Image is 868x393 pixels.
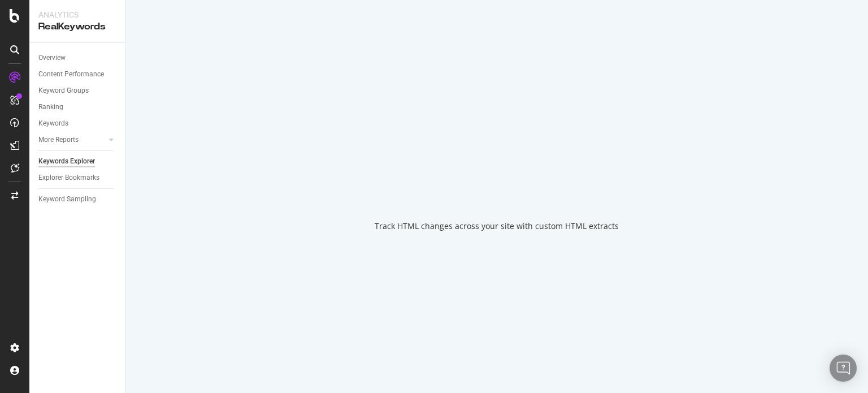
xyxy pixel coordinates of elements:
[38,52,117,64] a: Overview
[375,221,619,232] div: Track HTML changes across your site with custom HTML extracts
[38,52,66,64] div: Overview
[38,193,117,205] a: Keyword Sampling
[38,20,116,33] div: RealKeywords
[38,118,68,129] div: Keywords
[38,172,99,184] div: Explorer Bookmarks
[38,193,96,205] div: Keyword Sampling
[38,85,117,97] a: Keyword Groups
[830,355,857,382] div: Open Intercom Messenger
[38,101,63,113] div: Ranking
[38,156,117,167] a: Keywords Explorer
[456,162,537,202] div: animation
[38,118,117,129] a: Keywords
[38,156,95,167] div: Keywords Explorer
[38,172,117,184] a: Explorer Bookmarks
[38,68,104,80] div: Content Performance
[38,134,79,146] div: More Reports
[38,101,117,113] a: Ranking
[38,85,89,97] div: Keyword Groups
[38,134,106,146] a: More Reports
[38,9,116,20] div: Analytics
[38,68,117,80] a: Content Performance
